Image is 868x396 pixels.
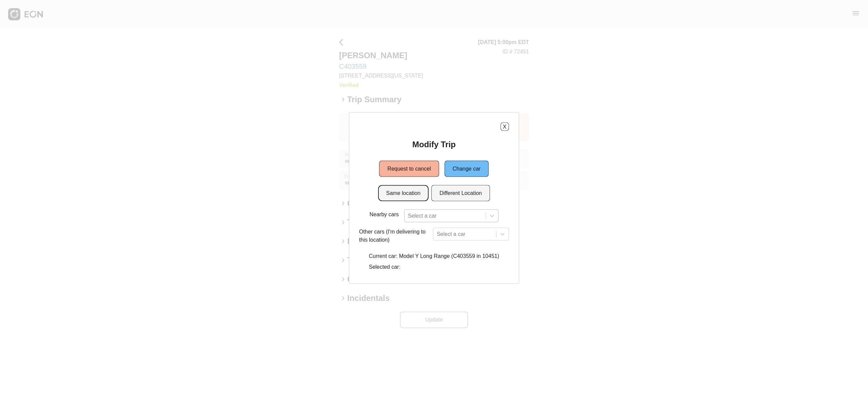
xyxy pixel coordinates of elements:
[412,139,456,150] h2: Modify Trip
[379,161,439,177] button: Request to cancel
[369,263,499,271] p: Selected car:
[500,123,509,131] button: X
[359,228,430,244] p: Other cars (I'm delivering to this location)
[369,252,499,260] p: Current car: Model Y Long Range (C403559 in 10451)
[378,185,429,201] button: Same location
[370,211,399,219] p: Nearby cars
[445,161,489,177] button: Change car
[431,185,490,201] button: Different Location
